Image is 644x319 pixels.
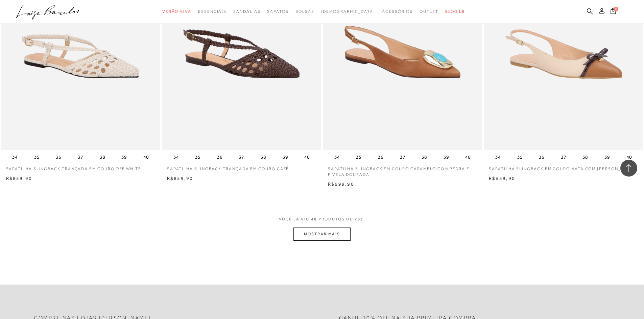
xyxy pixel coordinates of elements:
[580,152,590,162] button: 38
[198,9,226,14] span: Essenciais
[311,217,317,221] span: 48
[215,152,224,162] button: 36
[293,228,350,241] button: MOSTRAR MAIS
[302,152,312,162] button: 40
[1,162,160,172] a: SAPATILHA SLINGBACK TRANÇADA EM COURO OFF WHITE
[54,152,63,162] button: 36
[98,152,107,162] button: 38
[420,5,438,18] a: categoryNavScreenReaderText
[162,5,191,18] a: categoryNavScreenReaderText
[493,152,503,162] button: 34
[354,152,363,162] button: 35
[614,7,618,11] span: 0
[484,162,643,172] a: SAPATILHA SLINGBACK EM COURO NATA COM [PERSON_NAME]
[420,152,429,162] button: 38
[559,152,568,162] button: 37
[10,152,20,162] button: 34
[463,152,473,162] button: 40
[624,152,634,162] button: 40
[141,152,151,162] button: 40
[295,5,314,18] a: categoryNavScreenReaderText
[237,152,246,162] button: 37
[609,7,618,17] button: 0
[6,176,32,181] span: R$859,90
[332,152,342,162] button: 34
[279,217,365,221] span: VOCÊ JÁ VIU PRODUTOS DE
[171,152,181,162] button: 34
[445,9,465,14] span: BLOG LB
[193,152,202,162] button: 35
[162,9,191,14] span: Verão Viva
[295,9,314,14] span: Bolsas
[445,5,465,18] a: BLOG LB
[233,5,260,18] a: categoryNavScreenReaderText
[76,152,85,162] button: 37
[376,152,385,162] button: 36
[281,152,290,162] button: 39
[119,152,129,162] button: 39
[398,152,407,162] button: 37
[537,152,546,162] button: 36
[602,152,612,162] button: 39
[233,9,260,14] span: Sandálias
[382,9,413,14] span: Acessórios
[167,176,193,181] span: R$859,90
[259,152,268,162] button: 38
[355,217,364,221] span: 733
[328,181,354,187] span: R$699,90
[442,152,451,162] button: 39
[382,5,413,18] a: categoryNavScreenReaderText
[198,5,226,18] a: categoryNavScreenReaderText
[32,152,42,162] button: 35
[323,162,482,178] a: SAPATILHA SLINGBACK EM COURO CARAMELO COM PEDRA E FIVELA DOURADA
[321,5,375,18] a: noSubCategoriesText
[267,5,288,18] a: categoryNavScreenReaderText
[515,152,525,162] button: 35
[267,9,288,14] span: Sapatos
[489,176,515,181] span: R$559,90
[420,9,438,14] span: Outlet
[321,9,375,14] span: [DEMOGRAPHIC_DATA]
[162,162,321,172] a: SAPATILHA SLINGBACK TRANÇADA EM COURO CAFÉ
